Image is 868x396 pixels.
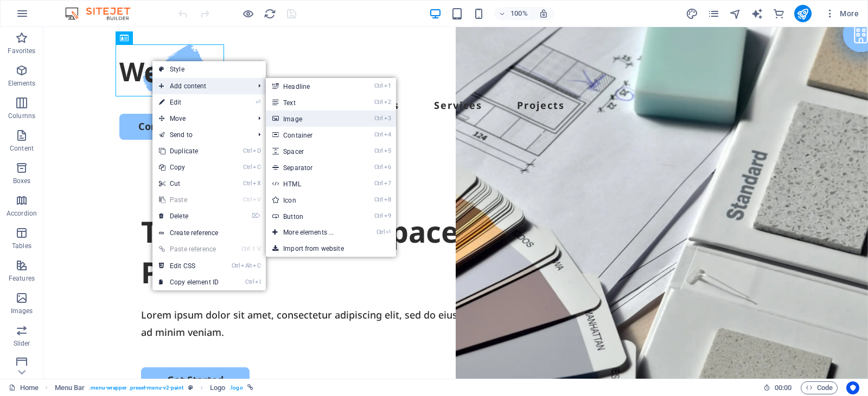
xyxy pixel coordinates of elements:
p: Elements [8,79,36,88]
i: Ctrl [374,164,383,171]
button: Click here to leave preview mode and continue editing [241,7,254,20]
i: 2 [384,99,391,106]
a: Style [152,61,266,77]
a: Ctrl6Separator [266,159,355,176]
span: 00 00 [775,381,792,394]
i: Ctrl [374,82,383,89]
i: Publish [796,8,809,20]
i: On resize automatically adjust zoom level to fit chosen device. [539,9,548,18]
a: Ctrl2Text [266,94,355,111]
i: 6 [384,164,391,171]
a: CtrlICopy element ID [152,274,225,290]
a: Ctrl9Button [266,208,355,224]
span: . menu-wrapper .preset-menu-v2-paint [89,381,183,394]
h6: 100% [510,7,528,20]
i: 1 [384,82,391,89]
i: ⏎ [256,99,260,106]
i: ⇧ [251,245,256,252]
span: Code [806,381,833,394]
i: 8 [384,196,391,203]
a: CtrlAltCEdit CSS [152,258,225,274]
i: Ctrl [374,212,383,219]
i: Ctrl [245,278,254,285]
i: Reload page [264,8,276,20]
span: Add content [152,78,250,94]
i: Ctrl [232,262,240,269]
i: Ctrl [374,131,383,138]
i: Ctrl [243,196,252,203]
a: Ctrl4Container [266,127,355,143]
i: C [253,164,260,171]
a: ⏎Edit [152,94,225,111]
i: V [253,196,260,203]
a: Ctrl5Spacer [266,143,355,159]
p: Images [11,307,33,315]
i: AI Writer [751,8,763,20]
i: I [255,278,260,285]
button: reload [263,7,276,20]
a: CtrlDDuplicate [152,143,225,159]
i: This element is a customizable preset [188,385,193,391]
a: Import from website [266,241,396,257]
span: . logo [229,381,242,394]
button: design [686,7,699,20]
i: Ctrl [376,229,385,236]
button: Code [801,381,838,394]
button: publish [794,5,812,22]
a: CtrlVPaste [152,192,225,208]
span: Click to select. Double-click to edit [210,381,225,394]
a: Ctrl⏎More elements ... [266,224,355,241]
i: Design (Ctrl+Alt+Y) [686,8,698,20]
a: Ctrl3Image [266,111,355,127]
i: ⌦ [252,212,260,219]
i: 9 [384,212,391,219]
i: Pages (Ctrl+Alt+S) [707,8,720,20]
i: 4 [384,131,391,138]
p: Content [10,144,34,153]
i: Ctrl [374,115,383,122]
a: Click to cancel selection. Double-click to open Pages [9,381,39,394]
button: pages [707,7,720,20]
span: More [825,8,859,19]
i: Ctrl [374,180,383,187]
h6: Session time [763,381,792,394]
i: Ctrl [241,245,250,252]
a: ⌦Delete [152,208,225,224]
p: Columns [8,112,35,120]
i: D [253,147,260,154]
i: 5 [384,147,391,154]
nav: breadcrumb [55,381,253,394]
span: : [782,384,784,392]
button: 100% [494,7,533,20]
a: CtrlXCut [152,176,225,192]
i: This element is linked [247,385,253,391]
p: Favorites [8,47,35,55]
i: 3 [384,115,391,122]
a: Ctrl1Headline [266,78,355,94]
i: Navigator [729,8,742,20]
img: Editor Logo [62,7,144,20]
span: Click to select. Double-click to edit [55,381,85,394]
i: ⏎ [386,229,391,236]
button: Usercentrics [846,381,859,394]
p: Tables [12,242,31,250]
p: Boxes [13,177,31,185]
i: 7 [384,180,391,187]
a: Send to [152,127,250,143]
span: Move [152,111,250,127]
a: Ctrl⇧VPaste reference [152,241,225,257]
i: C [253,262,260,269]
i: V [257,245,260,252]
button: navigator [729,7,742,20]
i: Ctrl [374,196,383,203]
a: Ctrl7HTML [266,176,355,192]
a: Ctrl8Icon [266,192,355,208]
i: Commerce [773,8,785,20]
i: Ctrl [374,99,383,106]
a: CtrlCCopy [152,159,225,176]
p: Slider [14,339,30,348]
button: More [820,5,863,22]
p: Features [9,274,35,283]
i: X [253,180,260,187]
p: Accordion [7,209,37,218]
